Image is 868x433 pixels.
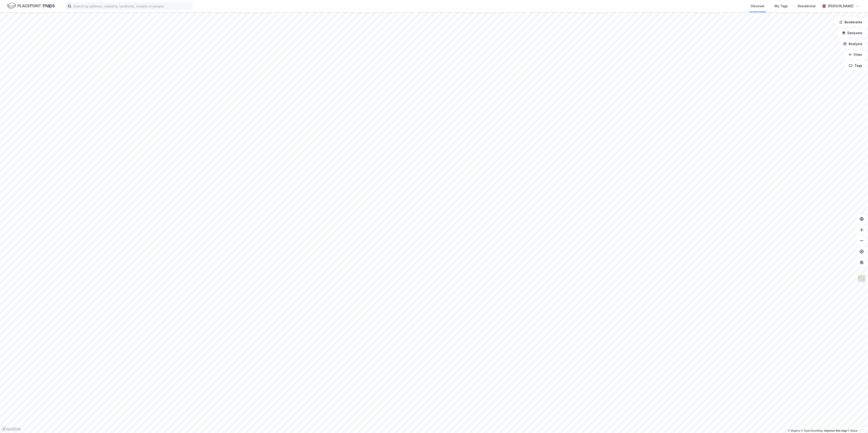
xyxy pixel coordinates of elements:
iframe: Chat Widget [845,411,868,433]
div: [PERSON_NAME] [828,3,854,9]
img: Z [857,274,866,283]
a: Mapbox homepage [1,426,21,432]
button: Bookmarks [835,18,866,27]
div: Residential [798,3,815,9]
button: Analysis [839,39,866,48]
div: Discover [751,3,765,9]
button: Datasets [838,29,866,38]
a: OpenStreetMap [801,429,823,432]
button: Tags [845,61,866,70]
img: logo.f888ab2527a4732fd821a326f86c7f29.svg [7,2,55,10]
input: Search by address, cadastre, landlords, tenants or people [71,3,192,10]
button: Filter [844,50,866,59]
a: Mapbox [788,429,800,432]
a: Improve this map [824,429,847,432]
div: My Tags [774,3,788,9]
